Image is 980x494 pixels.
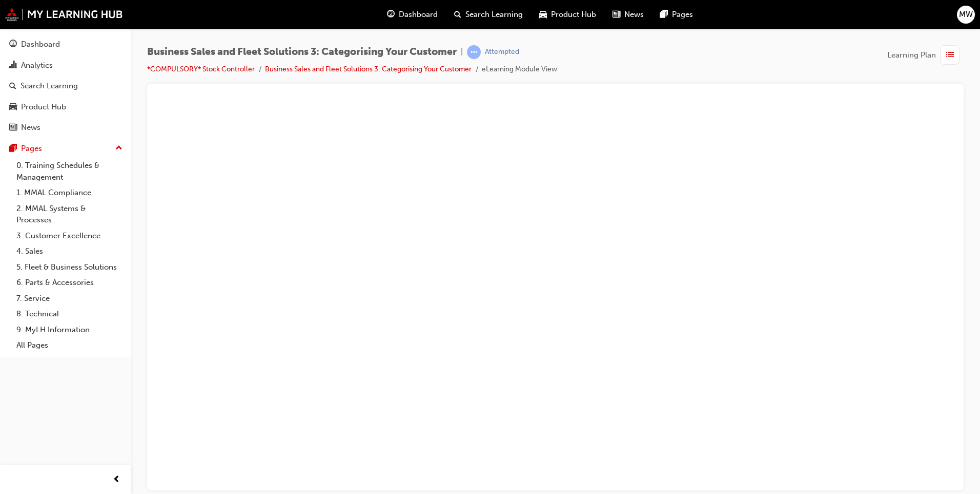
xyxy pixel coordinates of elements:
button: DashboardAnalyticsSearch LearningProduct HubNews [4,33,127,139]
span: learningRecordVerb_ATTEMPT-icon [467,45,481,59]
li: eLearning Module View [482,64,557,75]
span: Dashboard [399,9,438,21]
button: Pages [4,139,127,158]
span: Product Hub [551,9,596,21]
a: News [4,118,127,137]
span: list-icon [946,49,954,62]
a: 7. Service [12,291,127,307]
a: 9. MyLH Information [12,322,127,338]
a: Product Hub [4,98,127,117]
div: Dashboard [21,39,60,50]
div: Analytics [21,60,53,71]
a: news-iconNews [604,4,652,25]
span: news-icon [612,8,620,21]
button: Learning Plan [887,45,964,65]
span: Learning Plan [887,49,936,61]
span: Business Sales and Fleet Solutions 3: Categorising Your Customer [147,46,457,58]
span: News [624,9,644,21]
a: 5. Fleet & Business Solutions [12,259,127,275]
a: 0. Training Schedules & Management [12,158,127,185]
a: 8. Technical [12,306,127,322]
span: search-icon [9,82,16,91]
div: Attempted [485,47,519,57]
a: Dashboard [4,35,127,54]
a: All Pages [12,337,127,353]
span: guage-icon [387,8,395,21]
div: News [21,122,40,134]
a: guage-iconDashboard [379,4,446,25]
button: MW [957,6,975,24]
a: 4. Sales [12,243,127,259]
span: news-icon [9,123,17,132]
span: Search Learning [465,9,523,21]
span: guage-icon [9,40,17,49]
a: 6. Parts & Accessories [12,275,127,291]
a: 2. MMAL Systems & Processes [12,201,127,228]
a: pages-iconPages [652,4,701,25]
span: car-icon [9,103,17,112]
div: Product Hub [21,101,66,113]
div: Search Learning [21,80,78,92]
span: search-icon [454,8,461,21]
a: Analytics [4,56,127,75]
img: mmal [5,8,123,21]
span: | [461,46,463,58]
span: Pages [672,9,693,21]
a: 3. Customer Excellence [12,228,127,244]
span: up-icon [115,142,122,155]
span: pages-icon [660,8,668,21]
a: Business Sales and Fleet Solutions 3: Categorising Your Customer [265,65,472,73]
a: Search Learning [4,77,127,96]
a: search-iconSearch Learning [446,4,531,25]
div: Pages [21,143,42,155]
span: prev-icon [113,473,120,486]
span: MW [959,9,973,21]
a: 1. MMAL Compliance [12,185,127,201]
span: car-icon [539,8,547,21]
span: pages-icon [9,144,17,154]
a: car-iconProduct Hub [531,4,604,25]
a: *COMPULSORY* Stock Controller [147,65,255,73]
span: chart-icon [9,61,17,70]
